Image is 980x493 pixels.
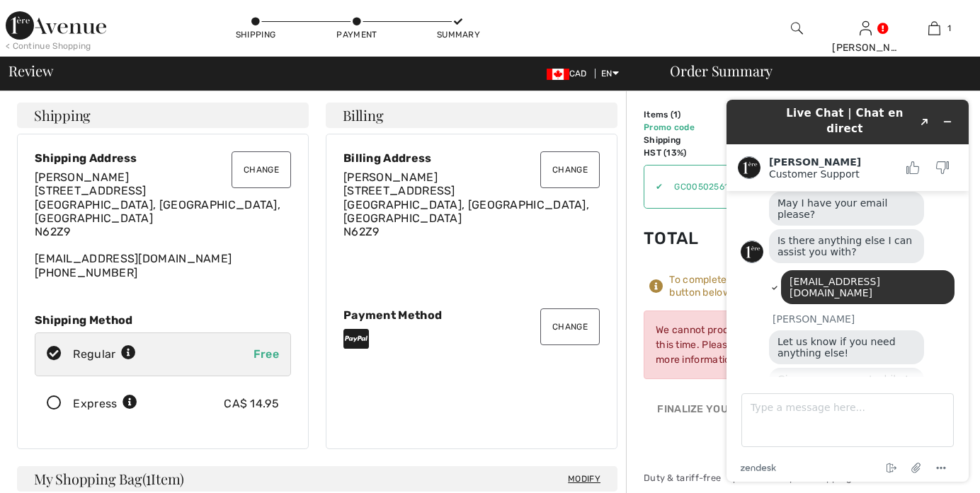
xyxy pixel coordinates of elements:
[73,346,136,363] div: Regular
[568,472,600,486] span: Modify
[547,69,593,79] span: CAD
[540,308,600,345] button: Change
[928,20,940,37] img: My Bag
[6,40,91,52] div: < Continue Shopping
[33,10,62,23] span: Chat
[644,108,724,121] td: Items ( )
[232,151,291,188] button: Change
[35,170,291,279] div: [EMAIL_ADDRESS][DOMAIN_NAME] [PHONE_NUMBER]
[35,184,280,238] span: [STREET_ADDRESS] [GEOGRAPHIC_DATA], [GEOGRAPHIC_DATA], [GEOGRAPHIC_DATA] N62Z9
[669,274,856,299] div: To complete your order, press the button below.
[663,166,809,208] input: Promo code
[653,64,972,78] div: Order Summary
[540,151,600,188] button: Change
[547,69,569,80] img: Canadian Dollar
[17,466,617,492] h4: My Shopping Bag
[35,151,291,165] div: Shipping Address
[644,471,856,485] div: Duty & tariff-free | Uninterrupted shipping
[343,151,600,165] div: Billing Address
[336,28,378,41] div: Payment
[142,469,184,488] span: ( Item)
[253,347,279,361] span: Free
[35,170,129,184] span: [PERSON_NAME]
[6,11,106,40] img: 1ère Avenue
[8,64,53,78] span: Review
[343,108,383,122] span: Billing
[34,108,91,122] span: Shipping
[644,214,724,262] td: Total
[644,180,663,193] div: ✔
[234,28,277,41] div: Shipping
[860,20,872,37] img: My Info
[644,121,724,134] td: Promo code
[73,395,137,412] div: Express
[224,395,279,412] div: CA$ 14.95
[644,146,724,159] td: HST (13%)
[146,468,151,487] span: 1
[860,21,872,35] a: Sign In
[437,28,479,41] div: Summary
[644,402,856,423] div: Finalize Your Order with PayPal
[343,184,589,238] span: [STREET_ADDRESS] [GEOGRAPHIC_DATA], [GEOGRAPHIC_DATA], [GEOGRAPHIC_DATA] N62Z9
[673,110,678,120] span: 1
[644,311,856,379] div: We cannot process the order at this time. Please contact us for more information.
[832,40,899,55] div: [PERSON_NAME]
[791,20,803,37] img: search the website
[35,313,291,327] div: Shipping Method
[644,423,856,455] iframe: PayPal-paypal
[901,20,968,37] a: 1
[947,22,951,35] span: 1
[343,170,438,184] span: [PERSON_NAME]
[715,88,980,493] iframe: Find more information here
[343,308,600,322] div: Payment Method
[644,134,724,146] td: Shipping
[601,69,619,79] span: EN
